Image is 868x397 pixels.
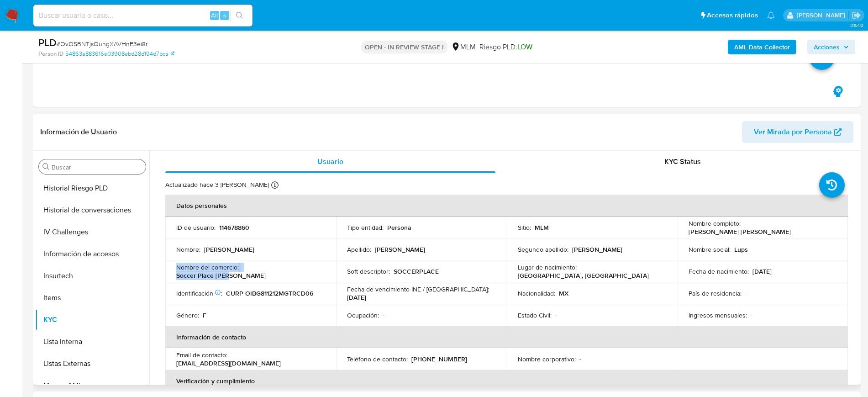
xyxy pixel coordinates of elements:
a: Salir [852,11,861,20]
p: Estado Civil : [518,311,552,319]
p: MX [559,289,568,297]
p: - [579,355,581,363]
p: ID de usuario : [176,223,216,232]
p: País de residencia : [689,289,742,297]
p: [GEOGRAPHIC_DATA], [GEOGRAPHIC_DATA] [518,271,649,280]
p: Tipo entidad : [347,223,384,232]
span: Acciones [814,40,840,54]
input: Buscar [52,163,142,171]
p: Lups [734,245,748,254]
span: 3.151.0 [850,21,863,29]
p: Sitio : [518,223,531,232]
span: s [223,11,226,20]
span: # QvQSBNTjsOungXAVHnE3ei8r [57,39,147,48]
button: KYC [35,309,149,331]
h1: Información de Usuario [40,127,117,137]
p: Email de contacto : [176,351,227,359]
p: - [555,311,557,319]
input: Buscar usuario o caso... [33,10,253,21]
button: Información de accesos [35,243,149,265]
p: Teléfono de contacto : [347,355,408,363]
p: Nombre social : [689,245,731,254]
p: Nombre completo : [689,219,741,228]
p: [PERSON_NAME] [375,245,425,254]
button: Historial de conversaciones [35,199,149,221]
p: - [383,311,384,319]
p: OPEN - IN REVIEW STAGE I [361,41,447,53]
p: [PERSON_NAME] [572,245,622,254]
span: Riesgo PLD: [479,42,532,52]
p: Nacionalidad : [518,289,555,297]
p: Nombre corporativo : [518,355,576,363]
button: AML Data Collector [728,40,796,54]
p: 114678860 [219,223,249,232]
p: F [203,311,206,319]
button: Lista Interna [35,331,149,353]
p: Ingresos mensuales : [689,311,747,319]
th: Información de contacto [165,326,848,348]
span: Ver Mirada por Persona [754,121,832,143]
button: Historial Riesgo PLD [35,177,149,199]
p: Segundo apellido : [518,245,568,254]
p: Soccer Place [PERSON_NAME] [176,271,266,280]
button: Items [35,287,149,309]
button: Ver Mirada por Persona [742,121,853,143]
p: Ocupación : [347,311,379,319]
p: Actualizado hace 3 [PERSON_NAME] [165,180,269,189]
p: [DATE] [752,267,772,275]
div: MLM [451,42,476,52]
b: Person ID [38,50,63,58]
p: - [745,289,747,297]
p: Fecha de vencimiento INE / [GEOGRAPHIC_DATA] : [347,285,489,293]
p: MLM [535,223,549,232]
button: Insurtech [35,265,149,287]
button: IV Challenges [35,221,149,243]
span: Accesos rápidos [707,11,758,20]
p: Identificación : [176,289,222,297]
b: PLD [38,35,57,50]
p: Nombre del comercio : [176,263,239,271]
p: - [751,311,752,319]
span: Usuario [317,156,343,167]
p: Soft descriptor : [347,267,390,275]
p: [PERSON_NAME] [204,245,254,254]
th: Datos personales [165,195,848,217]
p: Nombre : [176,245,200,254]
button: Buscar [42,163,50,170]
p: Apellido : [347,245,371,254]
p: Lugar de nacimiento : [518,263,577,271]
p: Género : [176,311,199,319]
p: diego.gardunorosas@mercadolibre.com.mx [797,11,848,20]
th: Verificación y cumplimiento [165,370,848,392]
button: Listas Externas [35,353,149,375]
span: LOW [517,42,532,52]
button: Marcas AML [35,375,149,397]
button: search-icon [230,9,249,22]
p: Persona [387,223,411,232]
p: Fecha de nacimiento : [689,267,749,275]
b: AML Data Collector [734,40,790,54]
p: [PHONE_NUMBER] [411,355,467,363]
span: KYC Status [664,156,701,167]
a: 54863a883616e03908ebd28d194d7bca [65,50,174,58]
a: Notificaciones [767,11,775,19]
p: CURP OIBG811212MGTRCD06 [226,289,313,297]
button: Acciones [807,40,855,54]
span: Alt [211,11,218,20]
p: [EMAIL_ADDRESS][DOMAIN_NAME] [176,359,281,367]
p: SOCCERPLACE [394,267,439,275]
p: [DATE] [347,293,366,302]
p: [PERSON_NAME] [PERSON_NAME] [689,228,791,236]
